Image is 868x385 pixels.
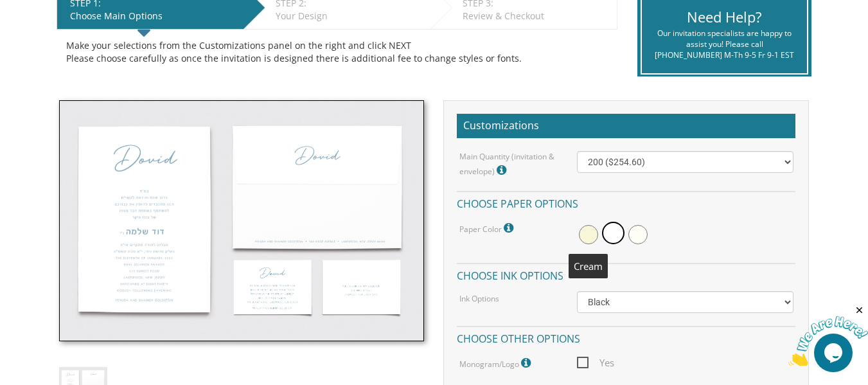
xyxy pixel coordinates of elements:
[459,220,517,237] label: Paper Color
[276,10,424,22] div: Your Design
[459,151,558,179] label: Main Quantity (invitation & envelope)
[457,263,795,285] h4: Choose ink options
[457,114,795,138] h2: Customizations
[463,10,610,22] div: Review & Checkout
[59,100,425,341] img: bminv-thumb-1.jpg
[459,355,534,372] label: Monogram/Logo
[457,191,795,213] h4: Choose paper options
[577,355,614,371] span: Yes
[70,10,237,22] div: Choose Main Options
[788,305,868,366] iframe: chat widget
[459,293,499,304] label: Ink Options
[66,39,608,65] div: Make your selections from the Customizations panel on the right and click NEXT Please choose care...
[651,28,797,60] div: Our invitation specialists are happy to assist you! Please call [PHONE_NUMBER] M-Th 9-5 Fr 9-1 EST
[457,326,795,348] h4: Choose other options
[651,7,797,27] div: Need Help?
